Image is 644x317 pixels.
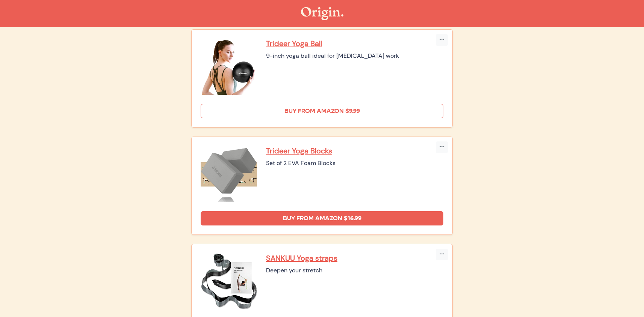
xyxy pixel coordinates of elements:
[201,39,257,95] img: Trideer Yoga Ball
[266,159,443,168] div: Set of 2 EVA Foam Blocks
[266,266,443,275] div: Deepen your stretch
[301,7,343,20] img: The Origin Shop
[266,51,443,60] div: 9-inch yoga ball ideal for [MEDICAL_DATA] work
[266,39,443,48] a: Trideer Yoga Ball
[201,104,443,118] a: Buy from Amazon $9.99
[201,211,443,225] a: Buy from Amazon $16.99
[201,146,257,202] img: Trideer Yoga Blocks
[266,253,443,263] a: SANKUU Yoga straps
[201,253,257,309] img: SANKUU Yoga straps
[266,146,443,156] a: Trideer Yoga Blocks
